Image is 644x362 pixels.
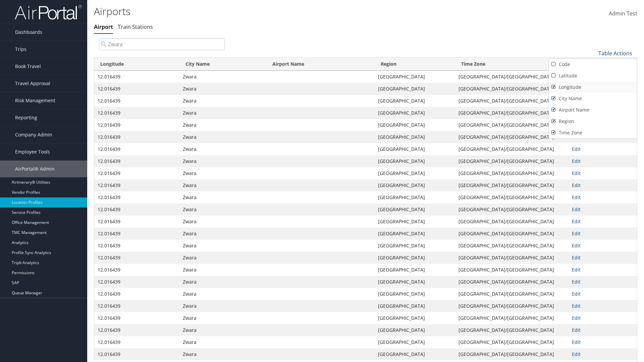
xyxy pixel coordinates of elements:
a: Code [549,59,637,70]
img: airportal-logo.png [15,4,82,20]
span: Employee Tools [15,143,50,160]
span: Company Admin [15,126,52,143]
a: Longitude [549,81,637,93]
a: Latitude [549,70,637,81]
span: Travel Approval [15,75,50,92]
span: Reporting [15,109,37,126]
span: Dashboards [15,24,42,41]
a: Region [549,116,637,127]
a: Airport Name [549,104,637,116]
span: AirPortal® Admin [15,161,55,177]
span: Trips [15,41,26,58]
a: Time Zone [549,127,637,138]
a: City Name [549,93,637,104]
span: Risk Management [15,92,55,109]
span: Book Travel [15,58,41,75]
